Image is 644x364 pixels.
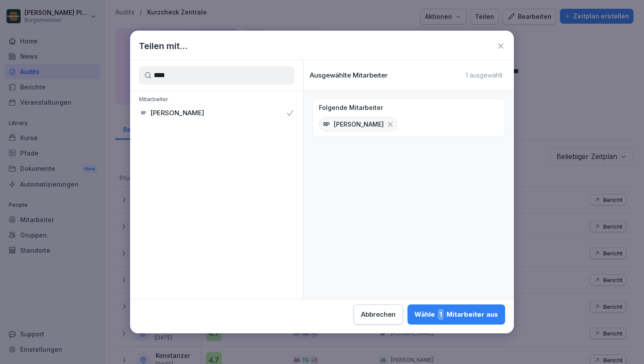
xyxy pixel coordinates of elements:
p: Folgende Mitarbeiter [319,104,383,112]
p: Mitarbeiter [130,95,303,105]
p: [PERSON_NAME] [334,120,384,129]
p: Ausgewählte Mitarbeiter [310,71,388,79]
h1: Teilen mit... [139,39,188,53]
span: 1 [438,309,444,320]
p: [PERSON_NAME] [150,109,204,117]
div: RP [322,120,331,129]
div: Wähle Mitarbeiter aus [414,309,498,320]
button: Abbrechen [354,304,403,325]
p: 1 ausgewählt [466,71,502,79]
button: Wähle1Mitarbeiter aus [407,304,505,325]
div: RP [140,110,147,117]
div: Abbrechen [361,310,396,319]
